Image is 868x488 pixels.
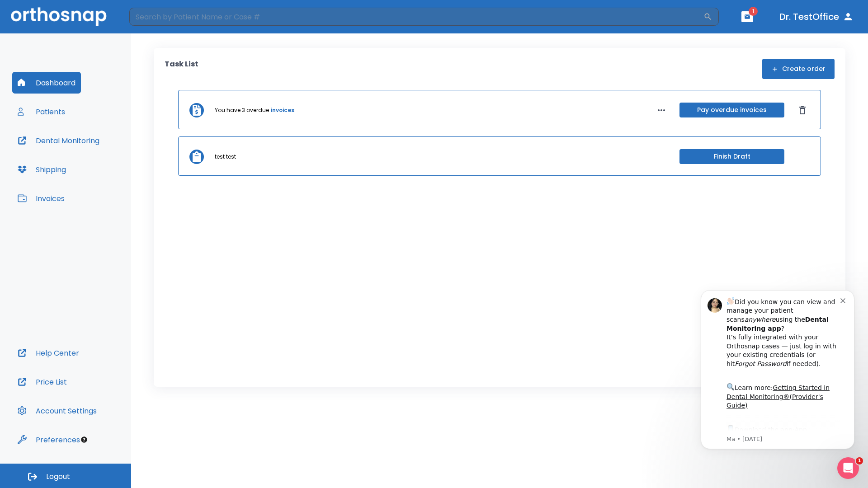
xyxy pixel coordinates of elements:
[215,153,236,161] p: test test
[776,9,857,25] button: Dr. TestOffice
[856,457,863,465] span: 1
[39,150,120,166] a: App Store
[12,188,70,209] button: Invoices
[687,277,868,464] iframe: Intercom notifications message
[129,8,703,26] input: Search by Patient Name or Case #
[39,159,153,167] p: Message from Ma, sent 2w ago
[679,149,784,164] button: Finish Draft
[12,342,85,364] button: Help Center
[12,72,81,94] button: Dashboard
[679,103,784,117] button: Pay overdue invoices
[11,7,107,26] img: Orthosnap
[12,159,71,180] button: Shipping
[749,7,758,16] span: 1
[12,101,71,122] button: Patients
[12,371,72,393] button: Price List
[153,19,160,27] button: Dismiss notification
[39,147,153,193] div: Download the app: | ​ Let us know if you need help getting started!
[837,457,859,479] iframe: Intercom live chat
[12,130,105,151] button: Dental Monitoring
[80,436,88,444] div: Tooltip anchor
[215,106,269,114] p: You have 3 overdue
[12,429,85,450] button: Preferences
[271,106,294,114] a: invoices
[165,59,198,79] p: Task List
[46,472,70,482] span: Logout
[12,400,102,422] button: Account Settings
[762,59,835,79] button: Create order
[795,103,810,117] button: Dismiss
